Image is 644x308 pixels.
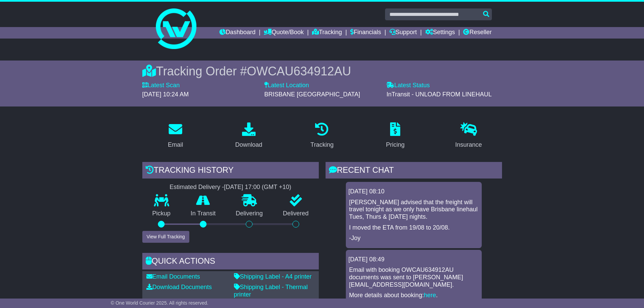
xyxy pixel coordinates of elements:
[111,300,209,306] span: © One World Courier 2025. All rights reserved.
[425,27,455,39] a: Settings
[264,91,360,98] span: BRISBANE [GEOGRAPHIC_DATA]
[142,231,189,243] button: View Full Tracking
[273,210,319,217] p: Delivered
[326,162,502,180] div: RECENT CHAT
[389,27,417,39] a: Support
[386,91,492,98] span: InTransit - UNLOAD FROM LINEHAUL
[142,82,180,89] label: Latest Scan
[310,140,333,149] div: Tracking
[349,224,478,232] p: I moved the ETA from 19/08 to 20/08.
[142,253,319,271] div: Quick Actions
[386,140,405,149] div: Pricing
[312,27,342,39] a: Tracking
[142,91,189,98] span: [DATE] 10:24 AM
[247,64,351,78] span: OWCAU634912AU
[181,210,226,217] p: In Transit
[349,199,478,221] p: [PERSON_NAME] advised that the freight will travel tonight as we only have Brisbane linehaul Tues...
[142,162,319,180] div: Tracking history
[349,292,478,299] p: More details about booking: .
[146,273,200,280] a: Email Documents
[231,120,267,152] a: Download
[142,64,502,78] div: Tracking Order #
[168,140,183,149] div: Email
[234,284,308,298] a: Shipping Label - Thermal printer
[224,184,291,191] div: [DATE] 17:00 (GMT +10)
[226,210,273,217] p: Delivering
[142,184,319,191] div: Estimated Delivery -
[234,273,312,280] a: Shipping Label - A4 printer
[350,27,381,39] a: Financials
[264,27,304,39] a: Quote/Book
[463,27,492,39] a: Reseller
[235,140,262,149] div: Download
[349,188,479,195] div: [DATE] 08:10
[142,210,181,217] p: Pickup
[349,235,478,242] p: -Joy
[146,284,212,290] a: Download Documents
[219,27,256,39] a: Dashboard
[349,266,478,288] p: Email with booking OWCAU634912AU documents was sent to [PERSON_NAME][EMAIL_ADDRESS][DOMAIN_NAME].
[451,120,486,152] a: Insurance
[306,120,338,152] a: Tracking
[386,82,430,89] label: Latest Status
[349,256,479,263] div: [DATE] 08:49
[455,140,482,149] div: Insurance
[382,120,409,152] a: Pricing
[163,120,187,152] a: Email
[264,82,309,89] label: Latest Location
[424,292,436,299] a: here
